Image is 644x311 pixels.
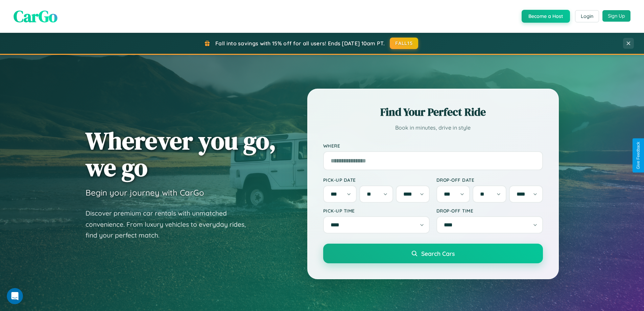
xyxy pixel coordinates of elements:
p: Discover premium car rentals with unmatched convenience. From luxury vehicles to everyday rides, ... [86,208,255,241]
button: Login [575,10,599,22]
button: FALL15 [390,38,418,49]
h1: Wherever you go, we go [86,127,276,181]
p: Book in minutes, drive in style [323,123,543,133]
span: Fall into savings with 15% off for all users! Ends [DATE] 10am PT. [215,40,385,47]
button: Sign Up [602,10,630,22]
button: Become a Host [522,10,570,23]
button: Search Cars [323,244,543,263]
label: Drop-off Time [436,208,543,214]
label: Pick-up Time [323,208,430,214]
span: CarGo [14,5,57,27]
label: Drop-off Date [436,177,543,183]
h3: Begin your journey with CarGo [86,187,204,198]
label: Where [323,143,543,149]
iframe: Intercom live chat [7,288,23,304]
span: Search Cars [421,250,455,257]
label: Pick-up Date [323,177,430,183]
h2: Find Your Perfect Ride [323,105,543,119]
div: Give Feedback [636,142,641,169]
